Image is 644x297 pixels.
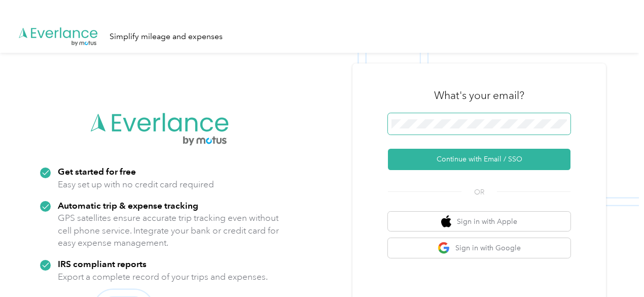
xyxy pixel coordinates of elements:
p: Easy set up with no credit card required [58,178,214,191]
button: apple logoSign in with Apple [388,212,570,232]
span: OR [461,187,497,197]
strong: IRS compliant reports [58,258,147,269]
p: GPS satellites ensure accurate trip tracking even without cell phone service. Integrate your bank... [58,212,279,249]
button: Continue with Email / SSO [388,149,570,170]
button: google logoSign in with Google [388,238,570,258]
div: Simplify mileage and expenses [110,30,223,43]
h3: What's your email? [434,88,524,103]
p: Export a complete record of your trips and expenses. [58,271,268,283]
strong: Get started for free [58,166,136,177]
strong: Automatic trip & expense tracking [58,200,198,211]
img: apple logo [441,215,451,228]
img: google logo [438,242,450,254]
